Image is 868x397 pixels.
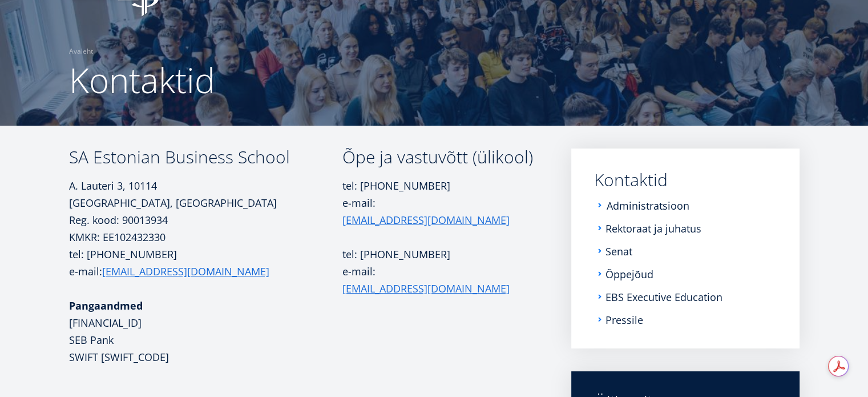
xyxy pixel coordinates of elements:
[342,177,538,228] p: tel: [PHONE_NUMBER] e-mail:
[69,299,143,312] strong: Pangaandmed
[69,149,342,166] h3: SA Estonian Business School
[605,223,701,234] a: Rektoraat ja juhatus
[594,171,777,189] a: Kontaktid
[342,211,510,228] a: [EMAIL_ADDRESS][DOMAIN_NAME]
[605,291,722,303] a: EBS Executive Education
[607,200,689,211] a: Administratsioon
[102,263,269,280] a: [EMAIL_ADDRESS][DOMAIN_NAME]
[342,246,538,263] p: tel: [PHONE_NUMBER]
[69,177,342,228] p: A. Lauteri 3, 10114 [GEOGRAPHIC_DATA], [GEOGRAPHIC_DATA] Reg. kood: 90013934
[69,57,215,103] span: Kontaktid
[605,314,643,326] a: Pressile
[605,246,632,257] a: Senat
[342,263,538,297] p: e-mail:
[342,149,538,166] h3: Õpe ja vastuvõtt (ülikool)
[605,268,653,280] a: Õppejõud
[69,46,93,57] a: Avaleht
[69,228,342,246] p: KMKR: EE102432330
[69,246,342,280] p: tel: [PHONE_NUMBER] e-mail:
[342,280,510,297] a: [EMAIL_ADDRESS][DOMAIN_NAME]
[69,297,342,366] p: [FINANCIAL_ID] SEB Pank SWIFT [SWIFT_CODE]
